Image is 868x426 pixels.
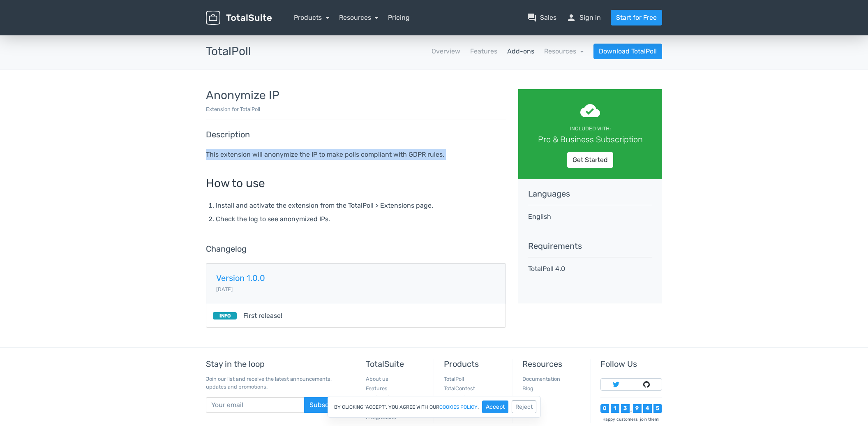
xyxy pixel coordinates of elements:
h5: Products [444,359,506,368]
a: Testimonials [366,395,396,401]
h5: Changelog [206,244,506,253]
li: Install and activate the extension from the TotalPoll > Extensions page. [216,200,506,211]
div: Happy customers, join them! [600,416,662,422]
img: Follow TotalSuite on Github [643,381,650,388]
a: Download TotalPoll [593,44,662,59]
button: Reject [512,401,536,413]
span: First release! [243,311,282,321]
small: Included with: [570,125,611,132]
h5: Follow Us [600,359,662,368]
a: Features [470,46,497,56]
a: Integrations [366,414,396,420]
a: Add-ons [507,46,534,56]
a: Resources [544,47,584,55]
a: Pricing [388,13,410,23]
a: TotalContest [444,385,475,391]
small: INFO [213,312,237,319]
a: Features [366,385,388,391]
small: [DATE] [216,286,233,292]
h5: Requirements [528,241,652,250]
a: question_answerSales [527,13,556,23]
img: Follow TotalSuite on Twitter [613,381,619,388]
h5: Stay in the loop [206,359,346,368]
h3: TotalPoll [206,45,251,58]
a: Get Started [567,152,613,168]
img: TotalSuite for WordPress [206,11,272,25]
a: cookies policy [439,405,478,410]
h5: Version 1.0.0 [216,273,496,282]
a: Blog [522,385,533,391]
h3: How to use [206,177,506,190]
a: TotalPoll [444,376,464,382]
p: Join our list and receive the latest announcements, updates and promotions. [206,375,346,391]
a: FAQs [522,395,535,401]
button: Accept [482,401,508,413]
span: cloud_done [580,101,600,120]
a: TotalRating [444,395,471,401]
h5: Resources [522,359,584,368]
a: About us [366,376,388,382]
p: Extension for TotalPoll [206,105,506,113]
div: Pro & Business Subscription [530,133,651,146]
h5: Description [206,130,506,139]
li: Check the log to see anonymized IPs. [216,213,506,225]
a: Resources [339,14,379,21]
a: Overview [432,46,460,56]
p: TotalPoll 4.0 [528,264,652,274]
h5: TotalSuite [366,359,427,368]
a: Documentation [522,376,560,382]
a: Version 1.0.0 [DATE] [206,263,506,304]
a: Start for Free [611,10,662,25]
p: This extension will anonymize the IP to make polls compliant with GDPR rules. [206,149,506,160]
h5: languages [528,189,652,198]
a: Products [294,14,329,21]
a: personSign in [566,13,601,23]
span: question_answer [527,13,537,23]
span: person [566,13,576,23]
p: English [528,212,652,222]
div: By clicking "Accept", you agree with our . [328,396,541,418]
h3: Anonymize IP [206,89,506,102]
